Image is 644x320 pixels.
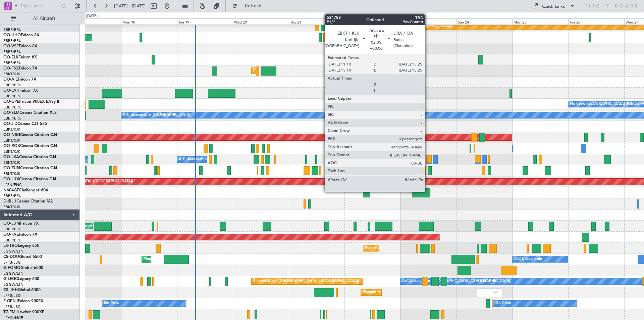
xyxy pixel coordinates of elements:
span: OO-JID [3,122,17,126]
a: EBKT/KJK [3,160,20,165]
a: EBBR/BRU [3,116,21,121]
a: EBKT/KJK [3,149,20,154]
span: All Aircraft [17,16,71,21]
a: OO-LXACessna Citation CJ4 [3,155,56,159]
a: EGGW/LTN [3,271,23,276]
span: T7-EMI [3,310,16,314]
div: Sun 17 [65,18,121,25]
a: OO-AIEFalcon 7X [3,78,36,82]
a: LFSN/ENC [3,182,22,187]
span: OO-LXA [3,155,19,159]
a: OO-FAEFalcon 7X [3,233,37,237]
div: [DATE] [86,13,98,19]
a: OO-HHOFalcon 8X [3,33,39,37]
span: D-IBLU [3,199,16,203]
a: OO-LUXCessna Citation CJ4 [3,177,56,181]
div: Tue 19 [177,18,233,25]
span: OO-NSG [3,133,20,137]
span: OO-LUX [3,177,19,181]
img: arrow-gray.svg [493,291,497,293]
a: N604GFChallenger 604 [3,188,48,192]
a: OO-ZUNCessna Citation CJ4 [3,166,57,170]
div: Planned Maint [GEOGRAPHIC_DATA] ([GEOGRAPHIC_DATA]) [363,287,468,298]
span: OO-VSF [3,44,19,48]
span: OO-LAH [3,89,19,93]
a: EBBR/BRU [3,227,21,232]
div: A/C Unavailable [GEOGRAPHIC_DATA] ([GEOGRAPHIC_DATA]) [402,276,511,286]
div: Planned Maint Kortrijk-[GEOGRAPHIC_DATA] [253,66,331,76]
a: OO-JIDCessna CJ1 525 [3,122,47,126]
a: D-IBLUCessna Citation M2 [3,199,53,203]
a: CS-JHHGlobal 6000 [3,288,41,292]
div: No Crew [104,299,119,309]
a: LFPB/LBG [3,304,21,309]
a: EGGW/LTN [3,249,23,254]
a: LX-TROLegacy 650 [3,244,39,248]
a: EBBR/BRU [3,60,21,65]
div: A/C Unavailable [GEOGRAPHIC_DATA] ([GEOGRAPHIC_DATA] National) [179,154,304,165]
a: OO-VSFFalcon 8X [3,44,37,48]
a: OO-GPEFalcon 900EX EASy II [3,100,59,104]
a: EBBR/BRU [3,27,21,32]
a: LFPB/LBG [3,293,21,298]
span: CS-JHH [3,288,18,292]
span: LX-TRO [3,244,18,248]
div: Sun 24 [457,18,513,25]
a: OO-NSGCessna Citation CJ4 [3,133,57,137]
a: T7-EMIHawker 900XP [3,310,44,314]
a: LFPB/LBG [3,260,21,265]
a: EGGW/LTN [3,282,23,287]
a: EBKT/KJK [3,72,20,77]
a: F-GPNJFalcon 900EX [3,299,43,303]
button: All Aircraft [7,13,73,24]
span: OO-HHO [3,33,21,37]
span: G-LEGC [3,277,18,281]
a: OO-FSXFalcon 7X [3,66,37,71]
a: G-FOMOGlobal 6000 [3,266,43,270]
span: OO-FAE [3,233,19,237]
div: Mon 25 [512,18,568,25]
div: A/C Unavailable [GEOGRAPHIC_DATA] [123,110,190,120]
span: [DATE] - [DATE] [114,3,146,9]
div: Sat 23 [400,18,457,25]
span: G-FOMO [3,266,20,270]
a: EBBR/BRU [3,49,21,54]
span: OO-GPE [3,100,19,104]
span: OO-LUM [3,222,20,226]
div: Fri 22 [344,18,400,25]
span: OO-FSX [3,66,19,71]
a: CS-DOUGlobal 6500 [3,255,42,259]
input: Trip Number [20,1,59,11]
span: CS-DOU [3,255,19,259]
span: Refresh [239,4,267,8]
span: OO-AIE [3,78,18,82]
a: OO-LAHFalcon 7X [3,89,38,93]
div: Tue 26 [568,18,624,25]
div: Thu 21 [289,18,345,25]
a: OO-SLMCessna Citation XLS [3,111,57,115]
span: F-GPNJ [3,299,18,303]
div: Planned Maint [GEOGRAPHIC_DATA] ([GEOGRAPHIC_DATA]) [253,276,359,286]
a: EBKT/KJK [3,171,20,176]
a: EBKT/KJK [3,204,20,210]
button: Quick Links [529,1,578,11]
a: EBBR/BRU [3,238,21,243]
a: EBBR/BRU [3,94,21,99]
a: EBBR/BRU [3,193,21,198]
div: Planned Maint [GEOGRAPHIC_DATA] ([GEOGRAPHIC_DATA]) [346,21,452,32]
div: Planned Maint [GEOGRAPHIC_DATA] ([GEOGRAPHIC_DATA]) [365,243,471,253]
span: OO-ZUN [3,166,20,170]
a: OO-ELKFalcon 8X [3,55,37,59]
a: EBKT/KJK [3,138,20,143]
div: Mon 18 [121,18,177,25]
div: Planned Maint [GEOGRAPHIC_DATA] ([GEOGRAPHIC_DATA]) [144,254,249,264]
span: N604GF [3,188,19,192]
span: OO-SLM [3,111,19,115]
button: Refresh [229,1,269,11]
a: EBBR/BRU [3,105,21,110]
a: EBKT/KJK [3,127,20,132]
span: OO-ELK [3,55,18,59]
div: Wed 20 [233,18,289,25]
div: No Crew [495,299,511,309]
div: Quick Links [542,3,565,10]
